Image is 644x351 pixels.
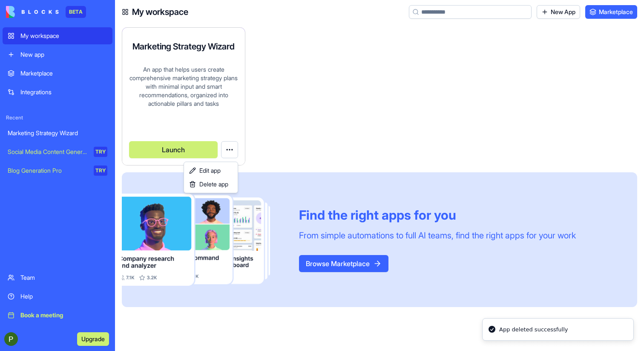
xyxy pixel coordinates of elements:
[199,180,228,189] span: Delete app
[3,114,112,121] span: Recent
[94,165,107,176] div: TRY
[94,147,107,157] div: TRY
[8,148,88,156] div: Social Media Content Generator
[199,166,221,175] span: Edit app
[8,129,107,137] div: Marketing Strategy Wizard
[8,166,88,175] div: Blog Generation Pro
